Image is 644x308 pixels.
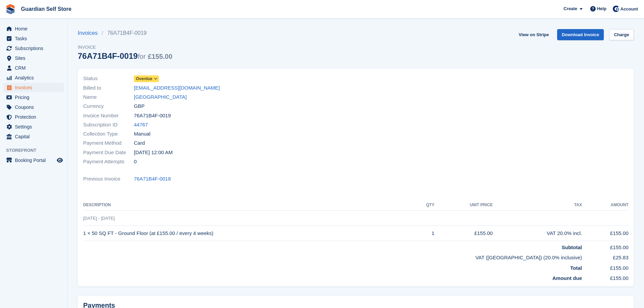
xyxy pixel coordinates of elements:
[6,147,67,154] span: Storefront
[434,200,493,211] th: Unit Price
[15,156,55,165] span: Booking Portal
[582,272,628,282] td: £155.00
[83,84,134,92] span: Billed to
[609,29,634,40] a: Charge
[134,139,145,147] span: Card
[15,73,55,82] span: Analytics
[83,149,134,157] span: Payment Due Date
[3,73,64,82] a: menu
[413,226,435,241] td: 1
[3,24,64,33] a: menu
[3,102,64,112] a: menu
[3,122,64,132] a: menu
[15,102,55,112] span: Coupons
[3,34,64,43] a: menu
[15,63,55,73] span: CRM
[83,175,134,183] span: Previous Invoice
[83,93,134,101] span: Name
[78,29,172,37] nav: breadcrumbs
[582,262,628,272] td: £155.00
[3,63,64,73] a: menu
[516,29,551,40] a: View on Stripe
[434,226,493,241] td: £155.00
[83,226,413,241] td: 1 × 50 SQ FT - Ground Floor (at £155.00 / every 4 weeks)
[3,112,64,122] a: menu
[582,200,628,211] th: Amount
[18,3,74,15] a: Guardian Self Store
[134,75,159,82] a: Overdue
[148,53,172,60] span: £155.00
[134,149,173,157] time: 2025-09-12 23:00:00 UTC
[570,265,582,271] strong: Total
[83,200,413,211] th: Description
[597,5,606,12] span: Help
[83,75,134,82] span: Status
[78,44,172,51] span: Invoice
[562,244,582,250] strong: Subtotal
[138,53,145,60] span: for
[3,83,64,92] a: menu
[83,251,582,262] td: VAT ([GEOGRAPHIC_DATA]) (20.0% inclusive)
[134,93,187,101] a: [GEOGRAPHIC_DATA]
[3,156,64,165] a: menu
[136,76,152,82] span: Overdue
[582,241,628,251] td: £155.00
[620,6,638,13] span: Account
[15,112,55,122] span: Protection
[582,226,628,241] td: £155.00
[552,275,582,281] strong: Amount due
[564,5,577,12] span: Create
[15,24,55,33] span: Home
[3,53,64,63] a: menu
[5,4,16,14] img: stora-icon-8386f47178a22dfd0bd8f6a31ec36ba5ce8667c1dd55bd0f319d3a0aa187defe.svg
[15,53,55,63] span: Sites
[613,5,619,12] img: Tom Scott
[582,251,628,262] td: £25.83
[134,158,137,166] span: 0
[134,130,150,138] span: Manual
[83,130,134,138] span: Collection Type
[15,44,55,53] span: Subscriptions
[3,132,64,141] a: menu
[83,102,134,110] span: Currency
[134,84,220,92] a: [EMAIL_ADDRESS][DOMAIN_NAME]
[83,112,134,120] span: Invoice Number
[83,139,134,147] span: Payment Method
[3,44,64,53] a: menu
[134,175,171,183] a: 76A71B4F-0018
[15,34,55,43] span: Tasks
[15,83,55,92] span: Invoices
[493,200,582,211] th: Tax
[413,200,435,211] th: QTY
[134,121,148,129] a: 44767
[15,132,55,141] span: Capital
[3,93,64,102] a: menu
[83,158,134,166] span: Payment Attempts
[78,29,102,37] a: Invoices
[15,122,55,132] span: Settings
[83,216,115,221] span: [DATE] - [DATE]
[56,156,64,164] a: Preview store
[83,121,134,129] span: Subscription ID
[15,93,55,102] span: Pricing
[557,29,604,40] a: Download Invoice
[78,51,172,61] div: 76A71B4F-0019
[134,112,171,120] span: 76A71B4F-0019
[493,230,582,237] div: VAT 20.0% incl.
[134,102,145,110] span: GBP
